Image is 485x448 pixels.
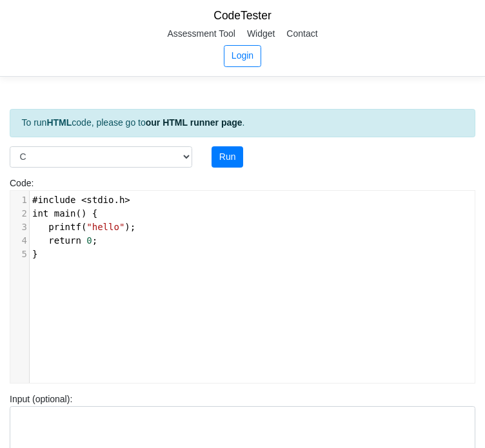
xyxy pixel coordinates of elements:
[213,9,272,22] a: CodeTester
[10,109,475,137] div: To run code, please go to .
[48,235,81,246] span: return
[10,207,29,220] div: 2
[224,45,261,67] a: Login
[32,222,135,232] span: ( );
[32,208,48,219] span: int
[282,24,322,43] a: Contact
[54,208,76,219] span: main
[32,249,38,259] span: }
[163,24,240,43] a: Assessment Tool
[48,222,81,232] span: printf
[10,193,29,207] div: 1
[243,24,280,43] a: Widget
[119,195,124,205] span: h
[86,222,124,232] span: "hello"
[81,195,86,205] span: <
[10,248,29,261] div: 5
[10,220,29,234] div: 3
[32,195,75,205] span: #include
[124,195,130,205] span: >
[32,235,97,246] span: ;
[86,235,92,246] span: 0
[86,195,114,205] span: stdio
[32,208,97,219] span: () {
[10,234,29,248] div: 4
[32,195,130,205] span: .
[212,146,243,168] button: Run
[146,117,243,128] a: our HTML runner page
[46,117,72,128] strong: HTML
